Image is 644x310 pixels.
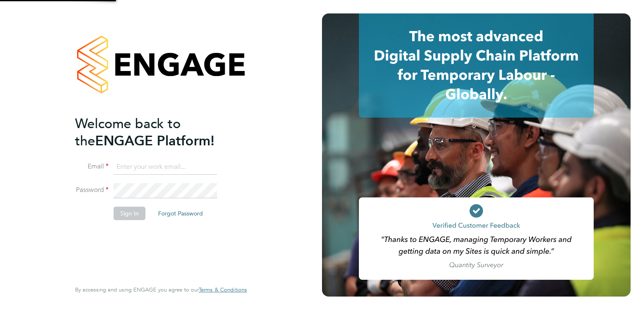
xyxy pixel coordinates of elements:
a: Terms & Conditions [199,286,247,293]
button: Forgot Password [151,207,210,220]
input: Enter your work email... [114,160,217,175]
label: Email [75,162,109,171]
span: By accessing and using ENGAGE you agree to our [75,286,247,293]
span: Welcome back to the [75,116,181,149]
button: Sign In [114,207,145,220]
label: Password [75,186,109,194]
h2: ENGAGE Platform! [75,115,239,150]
